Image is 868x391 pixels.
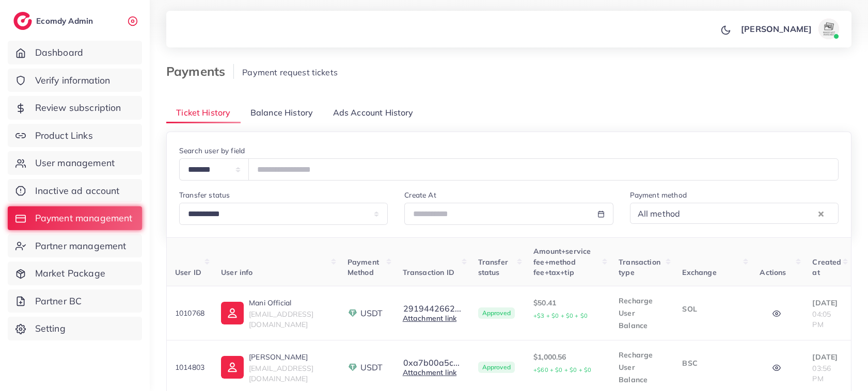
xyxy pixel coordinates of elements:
span: USDT [360,362,383,373]
small: +$60 + $0 + $0 + $0 [533,366,591,373]
span: Approved [478,307,515,319]
span: User management [35,156,115,170]
span: 04:05 PM [812,309,831,329]
a: Verify information [8,69,142,92]
span: Transaction type [619,257,660,277]
span: Partner management [35,239,127,253]
img: avatar [818,19,839,39]
span: Dashboard [35,46,83,59]
small: +$3 + $0 + $0 + $0 [533,312,588,319]
img: ic-user-info.36bf1079.svg [221,302,244,324]
span: Actions [760,268,786,277]
a: [PERSON_NAME]avatar [735,19,843,39]
p: 1010768 [175,307,204,319]
a: Attachment link [403,368,456,377]
a: Review subscription [8,96,142,120]
a: User management [8,151,142,175]
span: Market Package [35,267,105,280]
h3: Payments [166,64,234,79]
p: [PERSON_NAME] [741,23,812,35]
span: Verify information [35,74,111,87]
p: 1014803 [175,361,204,373]
span: Ticket History [176,107,230,119]
a: Dashboard [8,41,142,64]
button: 2919442662... [403,304,462,313]
span: Transaction ID [403,268,454,277]
img: payment [348,362,358,372]
button: Clear Selected [818,207,824,219]
p: Recharge User Balance [619,349,666,386]
label: Create At [404,190,436,200]
p: BSC [682,357,743,369]
p: Recharge User Balance [619,295,666,332]
span: 03:56 PM [812,364,831,383]
a: Market Package [8,262,142,285]
span: User info [221,268,252,277]
a: logoEcomdy Admin [13,12,96,30]
span: Amount+service fee+method fee+tax+tip [533,247,591,277]
img: payment [348,308,358,318]
a: Partner BC [8,289,142,313]
a: Product Links [8,124,142,148]
h2: Ecomdy Admin [36,16,96,26]
p: [PERSON_NAME] [249,351,331,363]
span: Payment Method [348,257,379,277]
label: Payment method [630,190,687,200]
span: Product Links [35,129,93,142]
span: Exchange [682,268,716,277]
span: USDT [360,307,383,319]
span: Balance History [250,107,313,119]
span: Created at [812,257,841,277]
span: User ID [175,268,201,277]
label: Search user by field [179,145,245,156]
a: Setting [8,317,142,340]
p: SOL [682,303,743,315]
a: Attachment link [403,314,456,323]
span: Payment management [35,211,133,225]
img: logo [13,12,32,30]
span: Approved [478,362,515,373]
p: $1,000.56 [533,351,602,376]
span: Review subscription [35,101,121,115]
a: Inactive ad account [8,179,142,203]
input: Search for option [683,205,816,221]
span: Ads Account History [333,107,414,119]
span: Inactive ad account [35,184,120,198]
div: Search for option [630,203,839,224]
p: [DATE] [812,297,843,309]
span: Payment request tickets [242,67,338,77]
span: All method [636,206,683,221]
a: Partner management [8,234,142,258]
p: [DATE] [812,351,843,363]
a: Payment management [8,206,142,230]
p: $50.41 [533,297,602,322]
label: Transfer status [179,190,230,200]
button: 0xa7b00a5c... [403,358,460,367]
span: Setting [35,322,66,335]
span: Partner BC [35,295,82,308]
span: [EMAIL_ADDRESS][DOMAIN_NAME] [249,309,313,329]
p: Mani Official [249,297,331,309]
span: Transfer status [478,257,508,277]
img: ic-user-info.36bf1079.svg [221,356,244,379]
span: [EMAIL_ADDRESS][DOMAIN_NAME] [249,364,313,383]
